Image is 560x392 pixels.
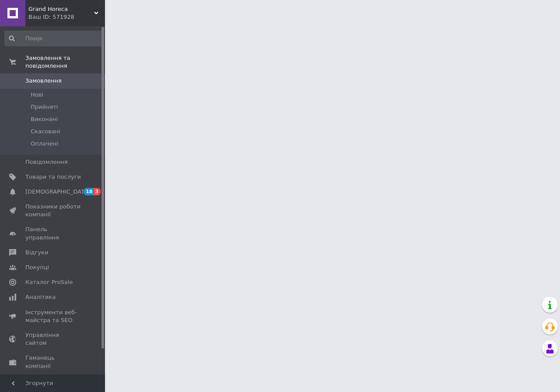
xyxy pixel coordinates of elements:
[31,115,58,123] span: Виконані
[25,309,81,324] span: Інструменти веб-майстра та SEO
[25,278,73,286] span: Каталог ProSale
[25,225,81,241] span: Панель управління
[25,293,56,301] span: Аналітика
[31,128,60,135] span: Скасовані
[25,188,90,196] span: [DEMOGRAPHIC_DATA]
[25,331,81,347] span: Управління сайтом
[25,54,105,70] span: Замовлення та повідомлення
[25,354,81,370] span: Гаманець компанії
[84,188,94,195] span: 18
[28,5,94,13] span: Grand Horeca
[31,91,43,99] span: Нові
[31,140,58,148] span: Оплачені
[28,13,105,21] div: Ваш ID: 571928
[25,158,68,166] span: Повідомлення
[25,249,48,257] span: Відгуки
[25,203,81,219] span: Показники роботи компанії
[25,173,81,181] span: Товари та послуги
[94,188,101,195] span: 3
[25,77,62,85] span: Замовлення
[4,31,103,46] input: Пошук
[31,103,58,111] span: Прийняті
[25,264,49,271] span: Покупці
